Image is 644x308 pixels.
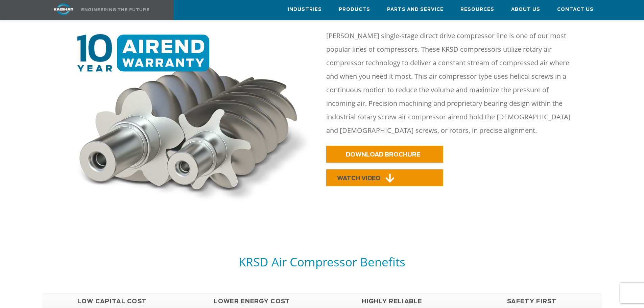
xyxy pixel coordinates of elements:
[38,3,89,15] img: kaishan logo
[42,254,602,269] h5: KRSD Air Compressor Benefits
[326,146,443,163] a: DOWNLOAD BROCHURE
[460,6,494,14] span: Resources
[511,6,540,14] span: About Us
[337,175,381,181] span: WATCH VIDEO
[387,6,444,14] span: Parts and Service
[339,6,370,14] span: Products
[557,0,594,19] a: Contact Us
[460,0,494,19] a: Resources
[387,0,444,19] a: Parts and Service
[81,8,149,11] img: Engineering the future
[70,34,318,207] img: 10 year warranty
[339,0,370,19] a: Products
[326,169,443,186] a: WATCH VIDEO
[326,29,579,137] p: [PERSON_NAME] single-stage direct drive compressor line is one of our most popular lines of compr...
[557,6,594,14] span: Contact Us
[288,6,322,14] span: Industries
[288,0,322,19] a: Industries
[346,152,420,158] span: DOWNLOAD BROCHURE
[511,0,540,19] a: About Us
